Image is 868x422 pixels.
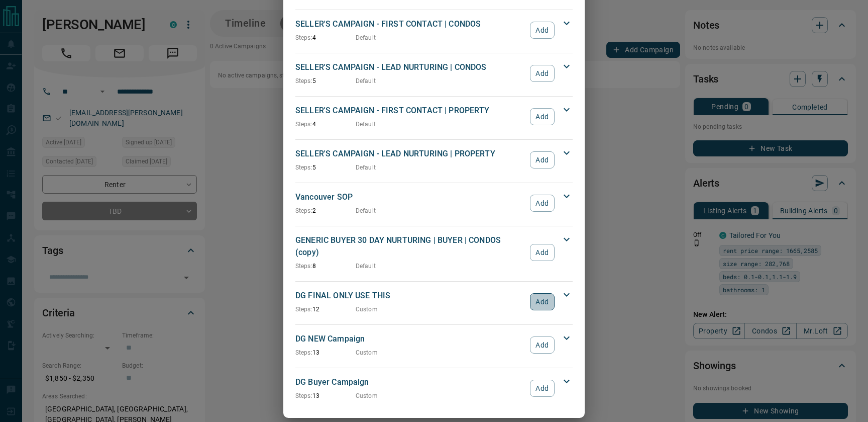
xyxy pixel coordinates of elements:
[295,262,356,271] p: 8
[295,18,525,30] p: SELLER'S CAMPAIGN - FIRST CONTACT | CONDOS
[295,288,573,316] div: DG FINAL ONLY USE THISSteps:12CustomAdd
[530,336,555,354] button: Add
[356,206,376,215] p: Default
[295,163,356,172] p: 5
[295,391,356,400] p: 13
[295,206,356,215] p: 2
[530,195,555,212] button: Add
[530,108,555,125] button: Add
[295,146,573,174] div: SELLER'S CAMPAIGN - LEAD NURTURING | PROPERTYSteps:5DefaultAdd
[530,293,555,310] button: Add
[295,59,573,88] div: SELLER'S CAMPAIGN - LEAD NURTURING | CONDOSSteps:5DefaultAdd
[295,374,573,402] div: DG Buyer CampaignSteps:13CustomAdd
[356,33,376,42] p: Default
[295,76,356,86] p: 5
[295,305,356,314] p: 12
[356,120,376,129] p: Default
[530,65,555,82] button: Add
[295,33,356,42] p: 4
[295,232,573,273] div: GENERIC BUYER 30 DAY NURTURING | BUYER | CONDOS (copy)Steps:8DefaultAdd
[295,34,312,41] span: Steps:
[295,61,525,73] p: SELLER'S CAMPAIGN - LEAD NURTURING | CONDOS
[295,189,573,217] div: Vancouver SOPSteps:2DefaultAdd
[295,16,573,44] div: SELLER'S CAMPAIGN - FIRST CONTACT | CONDOSSteps:4DefaultAdd
[295,392,312,399] span: Steps:
[295,164,312,171] span: Steps:
[295,103,573,131] div: SELLER'S CAMPAIGN - FIRST CONTACT | PROPERTYSteps:4DefaultAdd
[530,380,555,397] button: Add
[295,349,312,356] span: Steps:
[530,22,555,39] button: Add
[356,305,378,314] p: Custom
[295,234,525,259] p: GENERIC BUYER 30 DAY NURTURING | BUYER | CONDOS (copy)
[295,105,525,117] p: SELLER'S CAMPAIGN - FIRST CONTACT | PROPERTY
[295,191,525,203] p: Vancouver SOP
[530,244,555,261] button: Add
[295,263,312,270] span: Steps:
[356,348,378,357] p: Custom
[356,262,376,271] p: Default
[295,290,525,302] p: DG FINAL ONLY USE THIS
[295,376,525,388] p: DG Buyer Campaign
[530,151,555,168] button: Add
[295,207,312,214] span: Steps:
[295,121,312,128] span: Steps:
[295,77,312,85] span: Steps:
[295,331,573,359] div: DG NEW CampaignSteps:13CustomAdd
[295,148,525,160] p: SELLER'S CAMPAIGN - LEAD NURTURING | PROPERTY
[356,76,376,86] p: Default
[295,120,356,129] p: 4
[295,333,525,345] p: DG NEW Campaign
[295,306,312,313] span: Steps:
[356,391,378,400] p: Custom
[295,348,356,357] p: 13
[356,163,376,172] p: Default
